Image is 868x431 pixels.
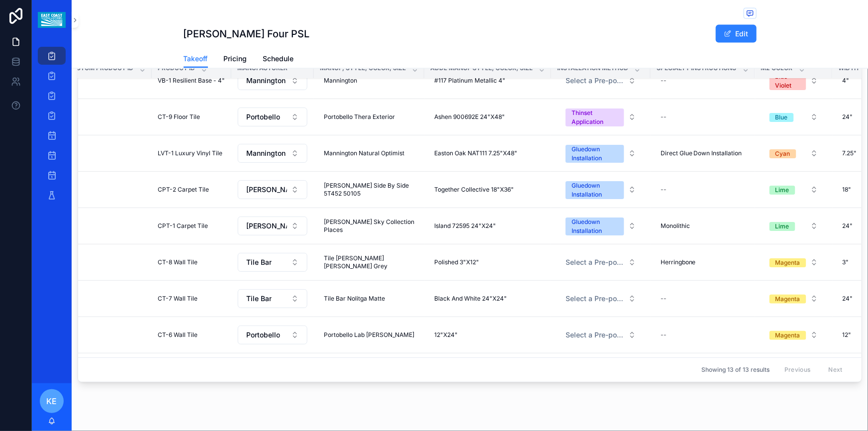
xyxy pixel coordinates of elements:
div: scrollable content [32,40,72,217]
span: 24" [843,113,853,121]
a: Select Button [557,325,645,344]
a: Select Button [237,143,308,163]
button: Select Button [238,108,307,126]
a: Select Button [237,325,308,345]
a: [PERSON_NAME] Side By Side 5T452 50105 [320,178,418,202]
a: Polished 3"X12" [430,254,545,270]
span: Herringbone [661,258,696,266]
span: CPT-2 Carpet Tile [158,186,209,194]
span: Select a Pre-populated Installation Method [566,294,624,304]
span: Mannington Natural Optimist [324,149,404,157]
button: Select Button [238,71,307,90]
a: -- [657,291,749,307]
button: Select Button [762,108,826,126]
a: Select Button [557,71,645,90]
a: Together Collective 18"X36" [430,182,545,198]
a: Takeoff [184,50,208,69]
span: [PERSON_NAME] Sky Collection Places [324,218,414,234]
a: #117 Platinum Metallic 4" [430,73,545,89]
div: Cyan [775,149,790,158]
a: Select Button [557,253,645,272]
span: VB-1 Resilient Base - 4" [158,77,225,85]
div: Gluedown Installation [572,217,618,235]
span: Monolithic [661,222,690,230]
button: Select Button [558,326,644,344]
span: 24" [843,295,853,303]
span: 3" [843,258,849,266]
a: Select Button [557,289,645,308]
a: Mannington [320,73,418,89]
span: [PERSON_NAME] Side By Side 5T452 50105 [324,182,414,198]
span: #117 Platinum Metallic 4" [434,77,505,85]
span: Select a Pre-populated Installation Method [566,330,624,340]
a: Island 72595 24"X24" [430,218,545,234]
a: [PERSON_NAME] Sky Collection Places [320,214,418,238]
a: Select Button [237,180,308,200]
button: Select Button [762,253,826,271]
div: Magenta [775,295,800,304]
span: Tile Bar [246,257,272,267]
span: [PERSON_NAME] Contract [246,185,287,195]
button: Select Button [558,290,644,308]
a: Herringbone [657,254,749,270]
span: Takeoff [184,54,208,64]
button: Select Button [558,140,644,167]
span: Direct Glue Down Installation [661,149,742,157]
a: Select Button [557,212,645,240]
span: CPT-1 Carpet Tile [158,222,208,230]
a: Select Button [237,216,308,236]
a: CT-9 Floor Tile [158,113,225,121]
div: Gluedown Installation [572,145,618,163]
span: Tile [PERSON_NAME] [PERSON_NAME] Grey [324,254,414,270]
span: Pricing [224,54,247,64]
span: Ashen 900692E 24"X48" [434,113,505,121]
a: CT-6 Wall Tile [158,331,225,339]
button: Select Button [558,213,644,239]
span: CT-9 Floor Tile [158,113,200,121]
a: Select Button [761,67,827,95]
span: Easton Oak NAT111 7.25"X48" [434,149,517,157]
span: Showing 13 of 13 results [701,366,770,374]
span: LVT-1 Luxury Vinyl Tile [158,149,222,157]
span: Island 72595 24"X24" [434,222,496,230]
a: Easton Oak NAT111 7.25"X48" [430,145,545,161]
img: App logo [38,12,65,28]
div: Gluedown Installation [572,181,618,199]
a: -- [657,182,749,198]
div: Blue Violet [775,72,800,90]
button: Select Button [762,217,826,235]
button: Select Button [558,72,644,90]
a: CT-7 Wall Tile [158,295,225,303]
span: 18" [843,186,852,194]
div: -- [661,186,667,194]
button: Select Button [238,180,307,199]
span: Select a Pre-populated Installation Method [566,257,624,267]
span: Portobello [246,330,280,340]
button: Select Button [558,253,644,271]
span: Schedule [263,54,294,64]
a: Pricing [224,50,247,70]
button: Select Button [558,104,644,130]
span: 4" [843,77,850,85]
a: Select Button [557,176,645,204]
div: -- [661,77,667,85]
div: -- [661,295,667,303]
button: Select Button [238,144,307,163]
span: Together Collective 18"X36" [434,186,514,194]
a: Select Button [761,325,827,344]
a: Select Button [237,107,308,127]
a: Select Button [761,180,827,199]
span: Mannington Commercial [246,148,287,158]
button: Select Button [762,67,826,94]
a: CT-8 Wall Tile [158,258,225,266]
span: CT-6 Wall Tile [158,331,197,339]
div: Thinset Application [572,108,618,126]
button: Select Button [558,176,644,203]
span: 7.25" [843,149,857,157]
a: Select Button [237,71,308,91]
span: KE [47,395,57,407]
a: -- [657,327,749,343]
a: Select Button [761,144,827,163]
a: CPT-1 Carpet Tile [158,222,225,230]
a: Portobello Thera Exterior [320,109,418,125]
